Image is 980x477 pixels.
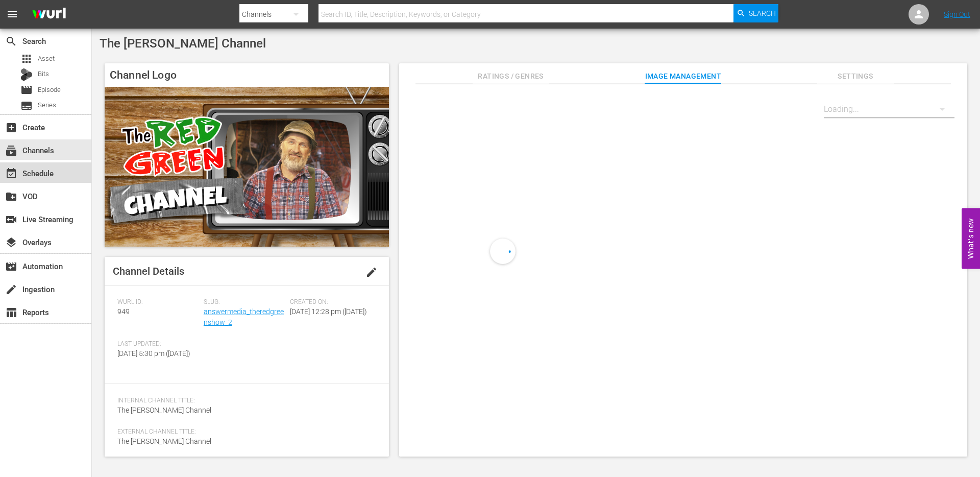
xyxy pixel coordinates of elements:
span: External Channel Title: [117,428,371,436]
span: Internal Channel Title: [117,397,371,405]
a: Sign Out [944,10,970,18]
span: The [PERSON_NAME] Channel [100,36,266,51]
span: Automation [5,260,17,273]
span: Image Management [645,70,721,83]
span: Episode [20,84,33,96]
span: Settings [817,70,894,83]
img: The Red Green Channel [105,87,389,247]
span: Ratings / Genres [473,70,549,83]
span: [DATE] 12:28 pm ([DATE]) [290,307,367,316]
button: Search [733,4,778,22]
span: Last Updated: [117,340,199,348]
span: The [PERSON_NAME] Channel [117,406,211,414]
a: answermedia_theredgreenshow_2 [204,307,284,326]
span: 949 [117,307,130,316]
span: Reports [5,306,17,319]
span: VOD [5,190,17,203]
span: Ingestion [5,283,17,296]
span: Overlays [5,236,17,249]
span: Wurl ID: [117,298,199,306]
span: The [PERSON_NAME] Channel [117,437,211,445]
span: Asset [20,53,33,65]
button: edit [359,260,384,284]
span: Live Streaming [5,213,17,226]
span: Search [749,4,776,22]
img: ans4CAIJ8jUAAAAAAAAAAAAAAAAAAAAAAAAgQb4GAAAAAAAAAAAAAAAAAAAAAAAAJMjXAAAAAAAAAAAAAAAAAAAAAAAAgAT5G... [24,3,73,27]
span: Create [5,122,17,134]
span: menu [6,8,18,20]
span: Schedule [5,168,17,180]
span: Created On: [290,298,371,306]
span: Channels [5,145,17,157]
span: Channel Details [113,265,184,277]
div: Bits [20,68,33,81]
span: Series [38,100,56,110]
span: Bits [38,69,49,79]
h4: Channel Logo [105,63,389,87]
button: Open Feedback Widget [962,208,980,269]
span: Search [5,35,17,47]
span: Slug: [204,298,285,306]
span: Episode [38,85,61,95]
span: Series [20,100,33,112]
span: edit [365,266,378,278]
span: Asset [38,54,55,64]
span: [DATE] 5:30 pm ([DATE]) [117,349,190,357]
